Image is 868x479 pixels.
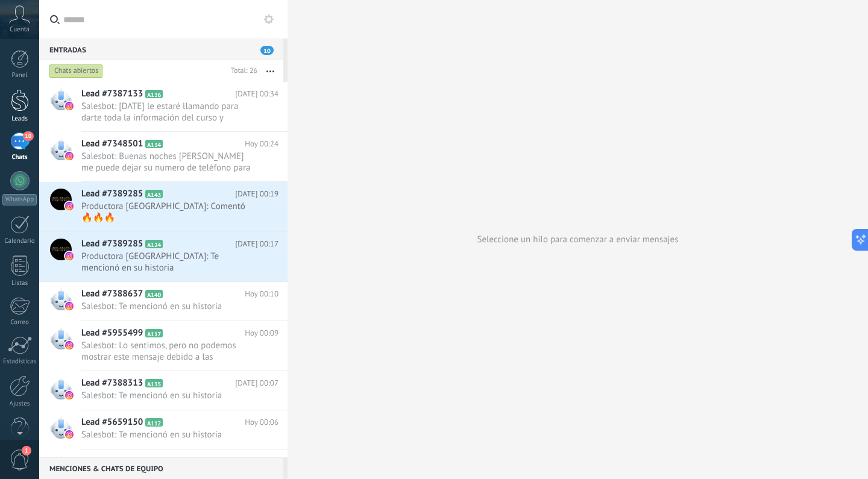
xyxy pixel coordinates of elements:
div: WhatsApp [2,194,37,205]
span: [DATE] 00:19 [235,188,278,200]
span: 10 [260,46,274,55]
a: Lead #5659150 A112 Hoy 00:06 Salesbot: Te mencionó en su historia [39,410,288,449]
span: Salesbot: Te mencionó en su historia [81,429,256,440]
span: A112 [145,418,163,427]
span: Lead #7389285 [81,238,143,250]
a: Lead #5955499 A117 Hoy 00:09 Salesbot: Lo sentimos, pero no podemos mostrar este mensaje debido a... [39,321,288,371]
a: Lead #7389285 A143 [DATE] 00:19 Productora [GEOGRAPHIC_DATA]: Comentó 🔥🔥🔥 [39,182,288,231]
a: Lead #7388637 A140 Hoy 00:10 Salesbot: Te mencionó en su historia [39,282,288,321]
span: Hoy 00:06 [245,416,278,428]
span: A124 [145,240,163,248]
span: Productora [GEOGRAPHIC_DATA]: Te mencionó en su historia [81,251,256,274]
span: Salesbot: [DATE] le estaré llamando para darte toda la información del curso y también para invit... [81,101,256,124]
img: instagram.svg [65,430,74,439]
span: Salesbot: Te mencionó en su historia [81,301,256,312]
span: Lead #5955499 [81,327,143,339]
span: Hoy 00:10 [245,288,278,300]
img: instagram.svg [65,391,74,399]
span: Lead #7388637 [81,288,143,300]
a: Lead #7389285 A124 [DATE] 00:17 Productora [GEOGRAPHIC_DATA]: Te mencionó en su historia [39,232,288,281]
img: instagram.svg [65,302,74,310]
span: Hoy 00:09 [245,327,278,339]
div: Chats [2,154,37,161]
img: instagram.svg [65,202,74,210]
span: A136 [145,90,163,98]
div: Leads [2,115,37,123]
div: Correo [2,319,37,327]
span: Lead #7388207 [81,456,143,468]
span: A117 [145,329,163,337]
span: [DATE] 00:07 [235,377,278,389]
span: Cuenta [10,26,30,34]
span: [DATE] 00:05 [235,456,278,468]
span: Salesbot: Buenas noches [PERSON_NAME] me puede dejar su numero de teléfono para [DATE] llamarte y... [81,151,256,174]
img: instagram.svg [65,102,74,110]
div: Calendario [2,237,37,245]
div: Chats abiertos [49,64,103,78]
span: A140 [145,290,163,298]
span: Productora [GEOGRAPHIC_DATA]: Comentó 🔥🔥🔥 [81,201,256,224]
a: Lead #7387133 A136 [DATE] 00:34 Salesbot: [DATE] le estaré llamando para darte toda la informació... [39,82,288,131]
span: A134 [145,140,163,148]
span: 1 [22,446,31,456]
span: [DATE] 00:17 [235,238,278,250]
a: Lead #7388313 A135 [DATE] 00:07 Salesbot: Te mencionó en su historia [39,371,288,410]
div: Panel [2,72,37,80]
img: instagram.svg [65,152,74,160]
span: A135 [145,379,163,387]
div: Entradas [39,39,283,60]
div: Ajustes [2,400,37,408]
a: Lead #7348501 A134 Hoy 00:24 Salesbot: Buenas noches [PERSON_NAME] me puede dejar su numero de te... [39,132,288,181]
img: instagram.svg [65,341,74,349]
span: Hoy 00:24 [245,138,278,150]
span: Salesbot: Te mencionó en su historia [81,390,256,401]
img: instagram.svg [65,252,74,260]
span: [DATE] 00:34 [235,88,278,100]
span: A143 [145,190,163,198]
span: Salesbot: Lo sentimos, pero no podemos mostrar este mensaje debido a las restricciones de Instagr... [81,340,256,363]
div: Estadísticas [2,358,37,366]
span: Lead #7348501 [81,138,143,150]
div: Listas [2,280,37,287]
span: Lead #5659150 [81,416,143,428]
div: Menciones & Chats de equipo [39,457,283,479]
span: Lead #7389285 [81,188,143,200]
span: Lead #7388313 [81,377,143,389]
span: 10 [23,131,33,141]
span: Lead #7387133 [81,88,143,100]
div: Total: 26 [226,65,257,77]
